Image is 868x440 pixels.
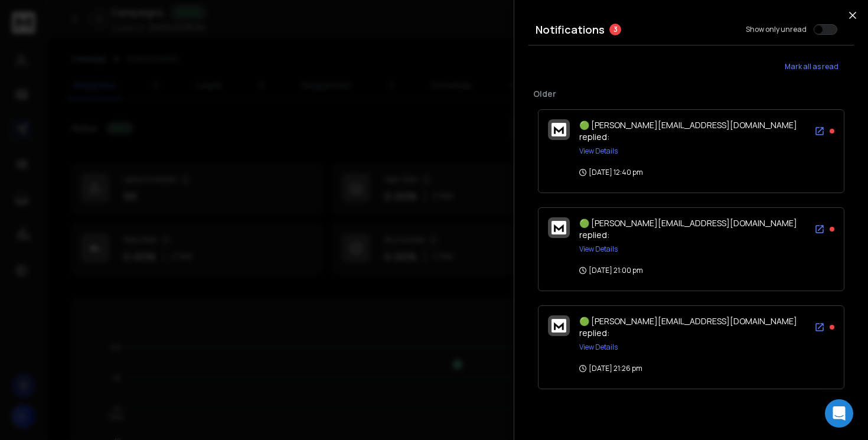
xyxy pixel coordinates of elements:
span: 🟢 [PERSON_NAME][EMAIL_ADDRESS][DOMAIN_NAME] replied: [579,217,797,240]
p: [DATE] 12:40 pm [579,168,643,177]
img: logo [552,319,566,333]
span: Mark all as read [785,62,838,71]
div: Open Intercom Messenger [825,399,853,428]
button: View Details [579,146,618,156]
p: Older [533,88,849,100]
p: [DATE] 21:00 pm [579,266,643,275]
button: Mark all as read [769,55,854,79]
img: logo [552,123,566,136]
h3: Notifications [536,21,605,38]
img: logo [552,221,566,234]
span: 3 [609,24,621,35]
button: View Details [579,245,618,254]
label: Show only unread [746,25,807,34]
span: 🟢 [PERSON_NAME][EMAIL_ADDRESS][DOMAIN_NAME] replied: [579,119,797,142]
p: [DATE] 21:26 pm [579,364,642,373]
span: 🟢 [PERSON_NAME][EMAIL_ADDRESS][DOMAIN_NAME] replied: [579,315,797,338]
button: View Details [579,343,618,352]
